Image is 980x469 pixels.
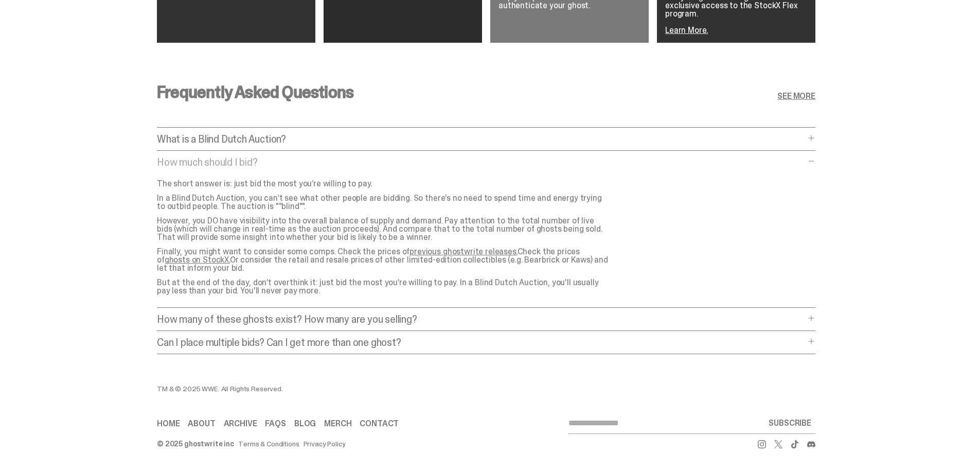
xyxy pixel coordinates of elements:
p: Can I place multiple bids? Can I get more than one ghost? [157,337,805,348]
p: However, you DO have visibility into the overall balance of supply and demand. Pay attention to t... [157,217,610,241]
p: What is a Blind Dutch Auction? [157,134,805,144]
button: SUBSCRIBE [764,413,815,433]
a: Home [157,420,180,428]
a: Archive [224,420,257,428]
a: Merch [324,420,351,428]
p: The short answer is: just bid the most you’re willing to pay. [157,180,610,188]
a: Blog [294,420,316,428]
a: Learn More. [665,25,708,36]
p: How much should I bid? [157,157,805,167]
a: Privacy Policy [304,440,346,447]
a: Terms & Conditions [238,440,299,447]
a: FAQs [265,420,286,428]
a: Contact [360,420,399,428]
p: But at the end of the day, don’t overthink it: just bid the most you’re willing to pay. In a Blin... [157,279,610,295]
a: About [188,420,215,428]
h3: Frequently Asked Questions [157,84,353,100]
div: © 2025 ghostwrite inc [157,440,234,447]
p: In a Blind Dutch Auction, you can’t see what other people are bidding. So there’s no need to spen... [157,194,610,211]
p: How many of these ghosts exist? How many are you selling? [157,314,805,324]
p: Finally, you might want to consider some comps. Check the prices of Check the prices of Or consid... [157,248,610,272]
a: previous ghostwrite releases. [409,246,517,257]
div: TM & © 2025 WWE. All Rights Reserved. [157,385,568,392]
a: SEE MORE [777,92,815,100]
a: ghosts on StockX. [165,254,230,265]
